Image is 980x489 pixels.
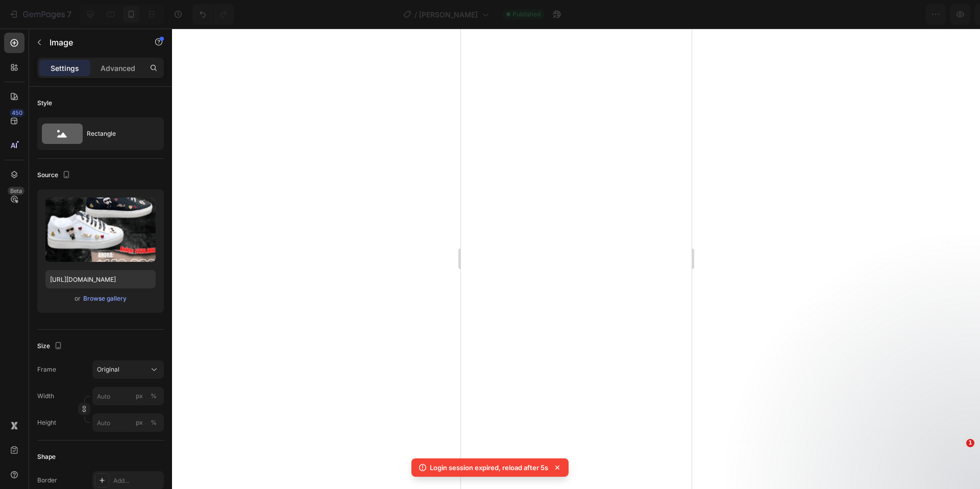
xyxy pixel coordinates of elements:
[151,418,157,427] div: %
[133,417,145,429] button: %
[45,270,156,288] input: https://example.com/image.jpg
[151,392,157,401] div: %
[133,390,145,402] button: %
[83,294,127,303] div: Browse gallery
[883,10,900,19] span: Save
[921,9,946,20] div: Publish
[92,360,164,379] button: Original
[67,8,71,20] p: 7
[37,418,56,427] label: Height
[37,168,72,182] div: Source
[419,9,478,20] span: [PERSON_NAME]
[87,122,149,145] div: Rectangle
[37,365,56,374] label: Frame
[37,99,52,108] div: Style
[37,392,54,401] label: Width
[113,476,161,485] div: Add...
[51,63,79,74] p: Settings
[772,4,870,25] button: 1 product assigned
[37,452,56,461] div: Shape
[430,462,548,473] p: Login session expired, reload after 5s
[37,339,64,353] div: Size
[10,109,24,117] div: 450
[83,294,127,304] button: Browse gallery
[414,9,417,20] span: /
[781,9,847,20] span: 1 product assigned
[136,392,143,401] div: px
[945,454,970,479] iframe: Intercom live chat
[461,29,692,489] iframe: Design area
[512,10,541,19] span: Published
[97,365,119,374] span: Original
[92,387,164,405] input: px%
[75,292,81,305] span: or
[136,418,143,427] div: px
[148,417,160,429] button: px
[45,198,156,262] img: preview-image
[8,187,24,195] div: Beta
[192,4,234,25] div: Undo/Redo
[4,4,76,25] button: 7
[101,63,135,74] p: Advanced
[37,476,57,485] div: Border
[148,390,160,402] button: px
[874,4,908,25] button: Save
[92,413,164,432] input: px%
[912,4,955,25] button: Publish
[50,36,136,48] p: Image
[966,439,974,447] span: 1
